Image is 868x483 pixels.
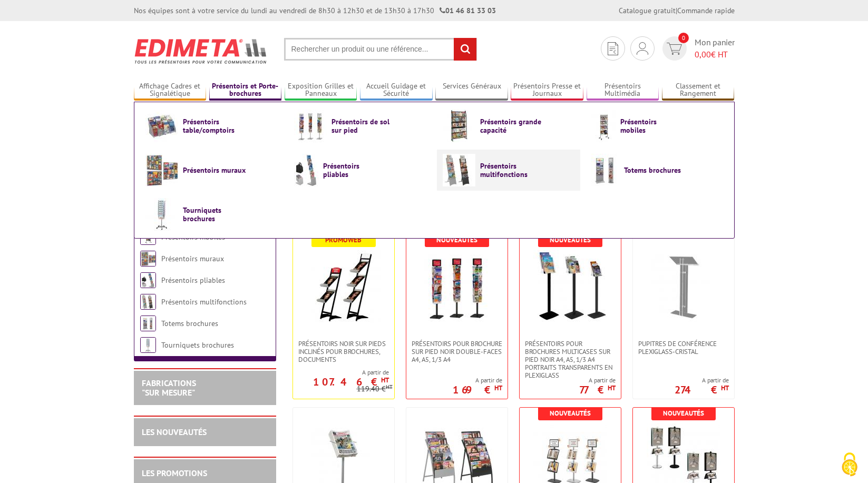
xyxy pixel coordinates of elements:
img: Présentoirs table/comptoirs [145,110,178,142]
img: Cookies (fenêtre modale) [836,451,863,478]
span: Présentoirs grande capacité [480,117,543,134]
img: Présentoirs mobiles [591,110,616,142]
a: Présentoirs NOIR sur pieds inclinés pour brochures, documents [293,340,394,363]
img: Présentoirs pliables [294,154,318,186]
b: Nouveautés [436,235,477,244]
a: Présentoirs muraux [161,254,224,263]
a: Présentoirs de sol sur pied [294,110,426,142]
button: Cookies (fenêtre modale) [831,447,868,483]
input: Rechercher un produit ou une référence... [284,38,477,61]
a: Services Généraux [435,82,508,99]
a: LES NOUVEAUTÉS [142,427,207,437]
span: A partir de [453,376,502,385]
a: Présentoirs pliables [294,154,426,186]
a: Tourniquets brochures [161,340,234,350]
span: Tourniquets brochures [183,206,246,223]
sup: HT [608,383,616,392]
a: Présentoirs mobiles [591,110,723,142]
a: Exposition Grilles et Panneaux [285,82,357,99]
a: Totems brochures [161,319,218,328]
span: A partir de [675,376,729,385]
sup: HT [386,383,393,390]
span: Mon panier [695,36,735,61]
img: Totems brochures [140,316,156,331]
span: Présentoirs muraux [183,166,246,174]
a: Présentoirs Multimédia [587,82,659,99]
a: Présentoirs pliables [161,275,225,285]
p: 274 € [675,387,729,393]
img: Tourniquets brochures [145,198,178,231]
span: Présentoirs pliables [323,162,386,179]
b: Nouveautés [550,235,591,244]
b: Nouveautés [550,409,591,418]
a: Pupitres de conférence plexiglass-cristal [633,340,734,356]
sup: HT [494,383,502,392]
img: Présentoirs pour brochures multicases sur pied NOIR A4, A5, 1/3 A4 Portraits transparents en plex... [533,250,607,324]
img: Présentoirs pour brochure sur pied NOIR double-faces A4, A5, 1/3 A4 [420,250,494,324]
sup: HT [381,376,389,385]
a: Présentoirs multifonctions [443,154,574,186]
a: Classement et Rangement [662,82,735,99]
a: Tourniquets brochures [145,198,277,231]
span: Présentoirs NOIR sur pieds inclinés pour brochures, documents [298,340,389,363]
img: Présentoirs grande capacité [443,110,475,142]
span: Présentoirs table/comptoirs [183,117,246,134]
img: Pupitres de conférence plexiglass-cristal [647,250,720,324]
a: Présentoirs Presse et Journaux [511,82,583,99]
div: | [619,5,735,16]
a: Accueil Guidage et Sécurité [360,82,433,99]
img: Présentoirs NOIR sur pieds inclinés pour brochures, documents [307,250,381,323]
img: Totems brochures [591,154,619,186]
a: Commande rapide [677,6,735,15]
span: Présentoirs mobiles [620,117,684,134]
a: Présentoirs pour brochure sur pied NOIR double-faces A4, A5, 1/3 A4 [406,340,508,363]
img: Présentoirs pliables [140,272,156,288]
b: Promoweb [325,235,362,244]
a: Affichage Cadres et Signalétique [134,82,207,99]
a: Présentoirs muraux [145,154,277,186]
a: Totems brochures [591,154,723,186]
a: devis rapide 0 Mon panier 0,00€ HT [660,36,735,61]
img: devis rapide [667,43,682,55]
input: rechercher [454,38,476,61]
img: Présentoirs multifonctions [443,154,475,186]
img: Présentoirs de sol sur pied [294,110,327,142]
p: 77 € [579,387,616,393]
img: Présentoirs muraux [145,154,178,186]
span: € HT [695,48,735,61]
div: Nos équipes sont à votre service du lundi au vendredi de 8h30 à 12h30 et de 13h30 à 17h30 [134,5,496,16]
a: Présentoirs table/comptoirs [145,110,277,142]
span: Présentoirs multifonctions [480,162,543,179]
span: Pupitres de conférence plexiglass-cristal [638,340,729,356]
a: Présentoirs et Porte-brochures [209,82,282,99]
a: Présentoirs multifonctions [161,297,247,307]
img: Présentoirs multifonctions [140,294,156,310]
a: Présentoirs grande capacité [443,110,574,142]
span: 0 [678,33,689,43]
p: 107.46 € [313,379,389,385]
img: Tourniquets brochures [140,337,156,353]
sup: HT [721,383,729,392]
strong: 01 46 81 33 03 [440,6,496,15]
span: Présentoirs de sol sur pied [331,117,395,134]
img: Edimeta [134,32,268,71]
a: FABRICATIONS"Sur Mesure" [142,378,196,398]
span: Présentoirs pour brochures multicases sur pied NOIR A4, A5, 1/3 A4 Portraits transparents en plex... [525,340,616,379]
a: Présentoirs pour brochures multicases sur pied NOIR A4, A5, 1/3 A4 Portraits transparents en plex... [520,340,621,379]
a: Catalogue gratuit [619,6,676,15]
img: Présentoirs muraux [140,251,156,267]
img: devis rapide [637,42,648,55]
p: 119.40 € [357,385,393,393]
b: Nouveautés [663,409,704,418]
span: A partir de [293,368,389,377]
p: 169 € [453,387,502,393]
span: Présentoirs pour brochure sur pied NOIR double-faces A4, A5, 1/3 A4 [412,340,502,363]
span: A partir de [579,376,616,385]
img: devis rapide [608,42,618,55]
span: 0,00 [695,49,711,60]
a: LES PROMOTIONS [142,468,207,478]
span: Totems brochures [624,166,687,174]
